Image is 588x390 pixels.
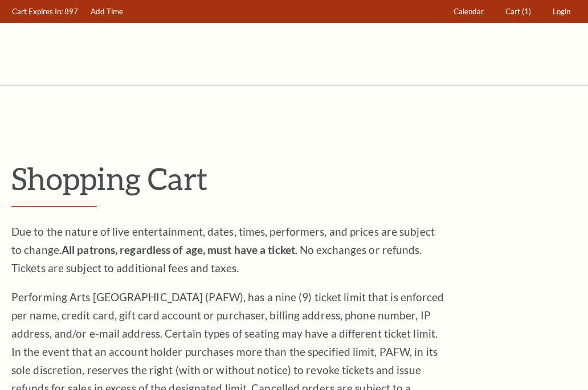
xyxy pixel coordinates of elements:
[548,1,576,23] a: Login
[11,160,577,197] p: Shopping Cart
[85,1,129,23] a: Add Time
[505,7,520,16] span: Cart
[448,1,489,23] a: Calendar
[11,225,435,274] span: Due to the nature of live entertainment, dates, times, performers, and prices are subject to chan...
[12,7,63,16] span: Cart Expires In:
[522,7,531,16] span: (1)
[62,243,295,256] strong: All patrons, regardless of age, must have a ticket
[454,7,484,16] span: Calendar
[64,7,78,16] span: 897
[500,1,537,23] a: Cart (1)
[553,7,570,16] span: Login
